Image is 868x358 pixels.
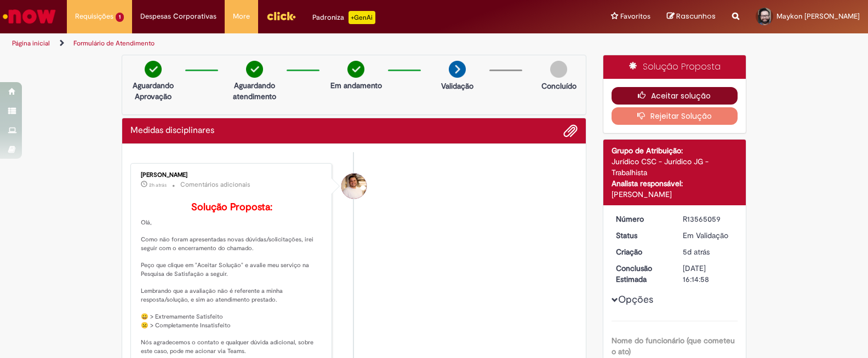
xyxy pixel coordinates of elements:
time: 25/09/2025 08:14:32 [683,247,710,257]
div: Grupo de Atribuição: [612,145,738,156]
p: +GenAi [349,11,375,24]
div: Jurídico CSC - Jurídico JG - Trabalhista [612,156,738,178]
span: More [233,11,250,22]
div: Padroniza [312,11,375,24]
button: Adicionar anexos [563,124,578,138]
img: click_logo_yellow_360x200.png [266,8,296,24]
p: Aguardando Aprovação [127,80,180,102]
span: Favoritos [620,11,650,22]
img: arrow-next.png [449,61,466,78]
span: 2h atrás [149,182,167,188]
div: R13565059 [683,213,734,224]
b: Solução Proposta: [191,201,272,213]
p: Aguardando atendimento [228,80,281,102]
ul: Trilhas de página [8,33,570,54]
small: Comentários adicionais [180,180,250,189]
img: check-circle-green.png [246,61,263,78]
div: Davi Carlo Macedo Da Silva [341,174,367,199]
time: 29/09/2025 10:56:59 [149,182,167,188]
a: Página inicial [12,39,50,48]
span: Requisições [75,11,113,22]
div: [PERSON_NAME] [612,189,738,200]
div: Analista responsável: [612,178,738,189]
b: Nome do funcionário (que cometeu o ato) [612,336,735,356]
div: [DATE] 16:14:58 [683,263,734,285]
img: img-circle-grey.png [550,61,567,78]
span: Rascunhos [676,11,716,21]
div: [PERSON_NAME] [141,172,323,178]
dt: Número [608,213,675,224]
img: ServiceNow [1,5,58,27]
span: Despesas Corporativas [140,11,216,22]
img: check-circle-green.png [347,61,364,78]
a: Formulário de Atendimento [73,39,155,48]
span: 1 [116,13,124,22]
span: Maykon [PERSON_NAME] [776,11,860,21]
div: Solução Proposta [603,55,746,79]
dt: Conclusão Estimada [608,263,675,285]
div: 25/09/2025 08:14:32 [683,246,734,257]
p: Concluído [541,80,576,91]
button: Rejeitar Solução [612,107,738,125]
dt: Status [608,230,675,241]
div: Em Validação [683,230,734,241]
img: check-circle-green.png [145,61,162,78]
button: Aceitar solução [612,87,738,105]
span: 5d atrás [683,247,710,257]
h2: Medidas disciplinares Histórico de tíquete [130,126,214,136]
a: Rascunhos [667,11,716,22]
p: Validação [441,80,473,91]
dt: Criação [608,246,675,257]
p: Em andamento [330,80,382,91]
